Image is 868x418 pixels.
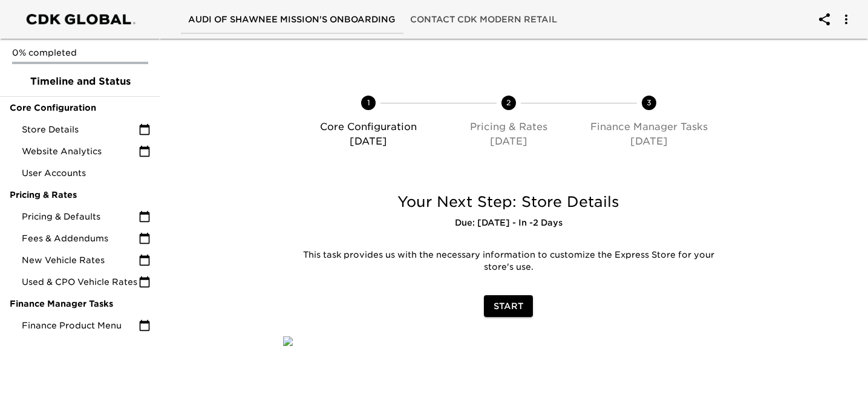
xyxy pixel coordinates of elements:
span: Store Details [22,123,139,136]
span: Timeline and Status [10,74,151,89]
text: 3 [647,98,651,107]
span: Audi of Shawnee Mission's Onboarding [188,12,396,27]
p: [DATE] [584,134,714,149]
p: Core Configuration [302,120,433,134]
text: 1 [367,98,370,107]
span: Contact CDK Modern Retail [410,12,557,27]
span: Core Configuration [10,102,151,114]
text: 2 [506,98,511,107]
span: Pricing & Rates [10,189,151,201]
p: 0% completed [12,47,148,59]
span: Used & CPO Vehicle Rates [22,276,139,288]
img: qkibX1zbU72zw90W6Gan%2FTemplates%2FRjS7uaFIXtg43HUzxvoG%2F3e51d9d6-1114-4229-a5bf-f5ca567b6beb.jpg [283,336,293,346]
p: Finance Manager Tasks [584,120,714,134]
button: Start [484,295,533,318]
span: User Accounts [22,167,151,179]
span: Finance Product Menu [22,319,139,331]
h5: Your Next Step: Store Details [283,192,734,212]
span: Pricing & Defaults [22,211,139,223]
button: account of current user [810,5,839,34]
span: Finance Manager Tasks [10,298,151,310]
span: Fees & Addendums [22,232,139,244]
p: [DATE] [443,134,574,149]
p: Pricing & Rates [443,120,574,134]
span: Website Analytics [22,145,139,157]
button: account of current user [832,5,861,34]
p: [DATE] [302,134,433,149]
h6: Due: [DATE] - In -2 Days [283,217,734,230]
span: Start [494,299,523,314]
span: New Vehicle Rates [22,254,139,266]
p: This task provides us with the necessary information to customize the Express Store for your stor... [292,249,725,273]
